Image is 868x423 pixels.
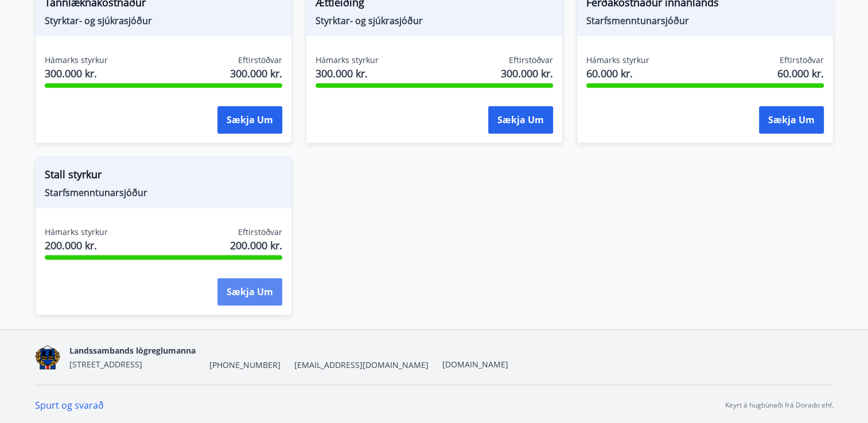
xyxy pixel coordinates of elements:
[217,278,282,305] button: Sækja um
[209,359,281,371] span: [PHONE_NUMBER]
[238,54,282,66] span: Eftirstöðvar
[316,54,379,66] span: Hámarks styrkur
[45,66,108,81] span: 300.000 kr.
[586,54,649,66] span: Hámarks styrkur
[777,66,824,81] span: 60.000 kr.
[45,226,108,238] span: Hámarks styrkur
[759,106,824,134] button: Sækja um
[45,54,108,66] span: Hámarks styrkur
[230,66,282,81] span: 300.000 kr.
[45,14,282,27] span: Styrktar- og sjúkrasjóður
[238,226,282,238] span: Eftirstöðvar
[780,54,824,66] span: Eftirstöðvar
[488,106,553,134] button: Sækja um
[35,399,104,412] a: Spurt og svarað
[442,359,508,370] a: [DOMAIN_NAME]
[316,66,379,81] span: 300.000 kr.
[230,238,282,253] span: 200.000 kr.
[586,14,824,27] span: Starfsmenntunarsjóður
[509,54,553,66] span: Eftirstöðvar
[45,186,282,199] span: Starfsmenntunarsjóður
[45,238,108,253] span: 200.000 kr.
[725,400,834,410] p: Keyrt á hugbúnaði frá Dorado ehf.
[501,66,553,81] span: 300.000 kr.
[35,345,61,370] img: 1cqKbADZNYZ4wXUG0EC2JmCwhQh0Y6EN22Kw4FTY.png
[69,359,142,370] span: [STREET_ADDRESS]
[316,14,553,27] span: Styrktar- og sjúkrasjóður
[586,66,649,81] span: 60.000 kr.
[294,359,429,371] span: [EMAIL_ADDRESS][DOMAIN_NAME]
[45,167,282,186] span: Stall styrkur
[217,106,282,134] button: Sækja um
[69,345,196,356] span: Landssambands lögreglumanna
